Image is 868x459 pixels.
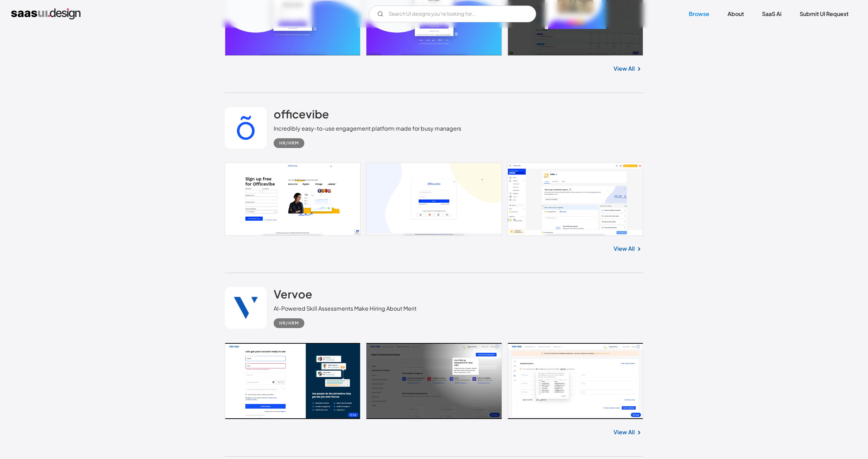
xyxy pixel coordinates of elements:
[274,287,312,304] a: Vervoe
[754,6,790,22] a: SaaS Ai
[274,107,329,124] a: officevibe
[614,64,635,73] a: View All
[719,6,752,22] a: About
[11,8,81,20] a: home
[614,244,635,253] a: View All
[279,139,299,147] div: HR/HRM
[274,287,312,301] h2: Vervoe
[274,124,461,133] div: Incredibly easy-to-use engagement platform made for busy managers
[274,304,417,313] div: AI-Powered Skill Assessments Make Hiring About Merit
[279,319,299,327] div: HR/HRM
[274,107,329,121] h2: officevibe
[680,6,718,22] a: Browse
[369,6,536,22] form: Email Form
[614,428,635,436] a: View All
[791,6,857,22] a: Submit UI Request
[369,6,536,22] input: Search UI designs you're looking for...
